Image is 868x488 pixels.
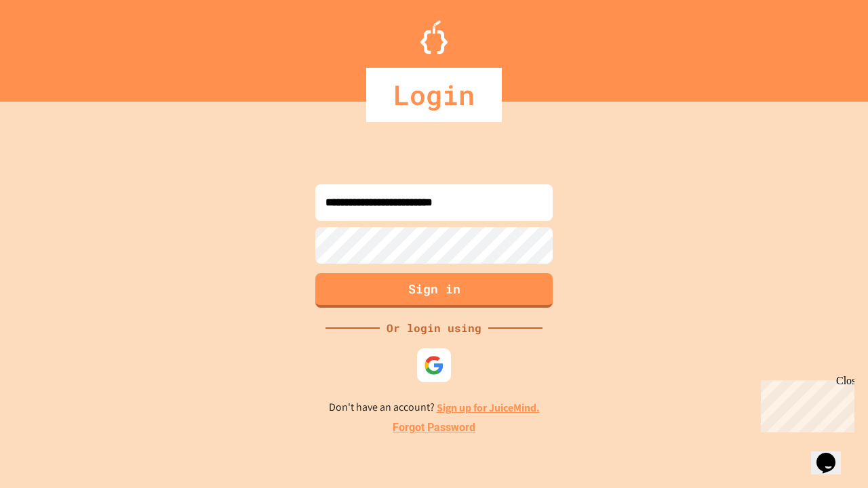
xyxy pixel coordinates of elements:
a: Forgot Password [393,420,475,436]
div: Chat with us now!Close [5,5,94,86]
p: Don't have an account? [329,399,540,416]
img: Logo.svg [420,20,448,54]
img: google-icon.svg [424,355,444,375]
div: Login [366,68,502,122]
a: Sign up for JuiceMind. [437,401,540,415]
iframe: chat widget [755,375,854,432]
div: Or login using [380,320,488,336]
iframe: chat widget [811,434,854,474]
button: Sign in [315,273,553,308]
